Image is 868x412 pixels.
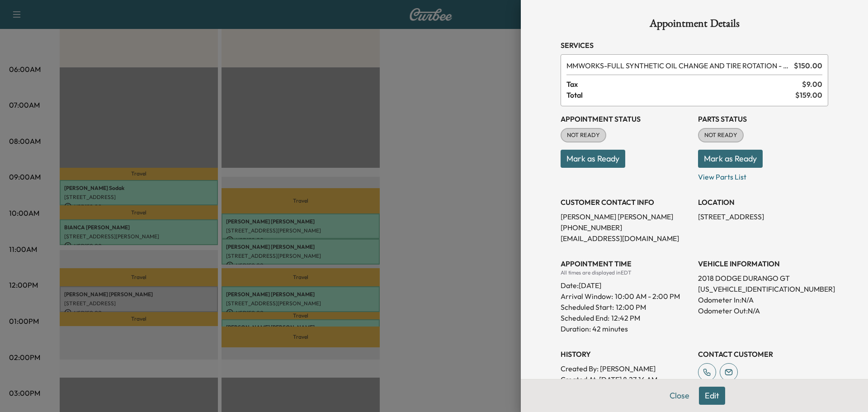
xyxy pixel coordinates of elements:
span: NOT READY [699,131,743,140]
h3: APPOINTMENT TIME [561,258,691,269]
p: [US_VEHICLE_IDENTIFICATION_NUMBER] [698,284,828,294]
p: Odometer In: N/A [698,294,828,305]
p: Scheduled End: [561,313,609,323]
span: $ 9.00 [802,79,822,90]
span: NOT READY [561,131,605,140]
p: Odometer Out: N/A [698,305,828,316]
span: FULL SYNTHETIC OIL CHANGE AND TIRE ROTATION - WORKS PACKAGE [566,60,790,71]
p: 2018 DODGE DURANGO GT [698,273,828,284]
h1: Appointment Details [561,18,828,33]
h3: CUSTOMER CONTACT INFO [561,197,691,208]
p: Duration: 42 minutes [561,323,691,334]
p: [STREET_ADDRESS] [698,211,828,222]
div: All times are displayed in EDT [561,269,691,276]
p: [PHONE_NUMBER] [561,222,691,233]
button: Mark as Ready [561,150,625,168]
div: Date: [DATE] [561,276,691,291]
p: 12:42 PM [611,313,640,323]
p: Arrival Window: [561,291,691,302]
h3: History [561,349,691,360]
h3: Services [561,40,828,51]
span: $ 150.00 [794,60,822,71]
p: Created By : [PERSON_NAME] [561,363,691,374]
span: 10:00 AM - 2:00 PM [615,291,680,302]
p: [PERSON_NAME] [PERSON_NAME] [561,211,691,222]
h3: CONTACT CUSTOMER [698,349,828,360]
span: Total [566,90,795,100]
h3: Appointment Status [561,114,691,124]
span: Tax [566,79,802,90]
h3: Parts Status [698,114,828,124]
button: Close [664,387,695,405]
p: Scheduled Start: [561,302,614,313]
p: 12:00 PM [616,302,646,313]
p: View Parts List [698,168,828,182]
p: [EMAIL_ADDRESS][DOMAIN_NAME] [561,233,691,244]
p: Created At : [DATE] 8:27:16 AM [561,374,691,385]
button: Edit [699,387,725,405]
span: $ 159.00 [795,90,822,100]
button: Mark as Ready [698,150,763,168]
h3: VEHICLE INFORMATION [698,258,828,269]
h3: LOCATION [698,197,828,208]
